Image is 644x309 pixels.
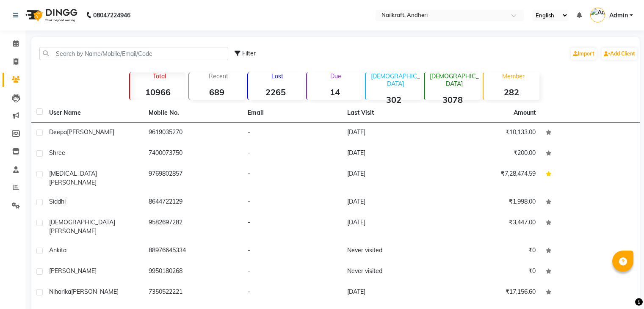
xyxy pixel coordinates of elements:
[248,87,304,97] strong: 2265
[441,282,541,303] td: ₹17,156.60
[342,123,442,143] td: [DATE]
[93,3,130,27] b: 08047224946
[342,143,442,164] td: [DATE]
[441,213,541,241] td: ₹3,447.00
[49,198,66,205] span: siddhi
[342,103,442,123] th: Last Visit
[342,164,442,192] td: [DATE]
[243,262,342,282] td: -
[144,123,243,143] td: 9619035270
[49,179,97,186] span: [PERSON_NAME]
[590,8,605,22] img: Admin
[144,143,243,164] td: 7400073750
[49,288,71,295] span: Niharika
[130,87,185,97] strong: 10966
[425,94,480,105] strong: 3078
[309,72,362,80] p: Due
[144,213,243,241] td: 9582697282
[342,241,442,262] td: Never visited
[44,103,144,123] th: User Name
[428,72,480,88] p: [DEMOGRAPHIC_DATA]
[243,103,342,123] th: Email
[39,47,228,60] input: Search by Name/Mobile/Email/Code
[342,262,442,282] td: Never visited
[49,128,67,136] span: Deepa
[441,241,541,262] td: ₹0
[441,262,541,282] td: ₹0
[441,143,541,164] td: ₹200.00
[133,72,185,80] p: Total
[609,11,628,20] span: Admin
[252,72,304,80] p: Lost
[243,164,342,192] td: -
[49,267,97,275] span: [PERSON_NAME]
[571,48,597,60] a: Import
[307,87,362,97] strong: 14
[144,282,243,303] td: 7350522221
[243,143,342,164] td: -
[242,50,256,57] span: Filter
[366,94,421,105] strong: 302
[243,213,342,241] td: -
[602,48,637,60] a: Add Client
[144,164,243,192] td: 9769802857
[484,87,539,97] strong: 282
[342,213,442,241] td: [DATE]
[49,227,97,235] span: [PERSON_NAME]
[49,149,65,157] span: Shree
[49,218,115,226] span: [DEMOGRAPHIC_DATA]
[342,282,442,303] td: [DATE]
[193,72,245,80] p: Recent
[49,246,66,254] span: Ankita
[144,103,243,123] th: Mobile No.
[608,275,636,301] iframe: chat widget
[487,72,539,80] p: Member
[369,72,421,88] p: [DEMOGRAPHIC_DATA]
[71,288,119,295] span: [PERSON_NAME]
[243,123,342,143] td: -
[144,241,243,262] td: 88976645334
[49,170,97,177] span: [MEDICAL_DATA]
[144,192,243,213] td: 8644722129
[441,164,541,192] td: ₹7,28,474.59
[189,87,245,97] strong: 689
[441,123,541,143] td: ₹10,133.00
[144,262,243,282] td: 9950180268
[342,192,442,213] td: [DATE]
[243,241,342,262] td: -
[67,128,114,136] span: [PERSON_NAME]
[243,282,342,303] td: -
[22,3,80,27] img: logo
[243,192,342,213] td: -
[509,103,541,122] th: Amount
[441,192,541,213] td: ₹1,998.00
